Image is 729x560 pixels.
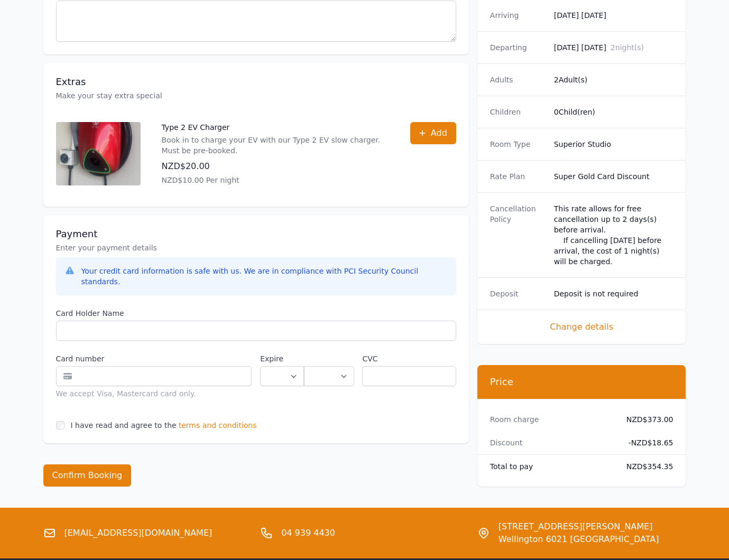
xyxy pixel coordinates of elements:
[611,43,644,52] span: 2 night(s)
[56,90,456,101] p: Make your stay extra special
[64,527,213,539] a: [EMAIL_ADDRESS][DOMAIN_NAME]
[56,76,456,88] h3: Extras
[490,288,546,299] dt: Deposit
[499,533,659,546] span: Wellington 6021 [GEOGRAPHIC_DATA]
[490,107,546,117] dt: Children
[56,308,456,319] label: Card Holder Name
[490,376,673,388] h3: Price
[490,437,610,448] dt: Discount
[618,461,673,472] dd: NZD$354.35
[179,420,257,431] span: terms and conditions
[554,139,673,150] dd: Superior Studio
[71,421,177,430] label: I have read and agree to the
[490,461,610,472] dt: Total to pay
[490,10,546,21] dt: Arriving
[499,520,659,533] span: [STREET_ADDRESS][PERSON_NAME]
[554,42,673,53] dd: [DATE] [DATE]
[490,171,546,182] dt: Rate Plan
[554,171,673,182] dd: Super Gold Card Discount
[410,122,456,144] button: Add
[56,242,456,253] p: Enter your payment details
[618,437,673,448] dd: - NZD$18.65
[362,353,456,364] label: CVC
[81,266,448,287] div: Your credit card information is safe with us. We are in compliance with PCI Security Council stan...
[281,527,335,539] a: 04 939 4430
[162,175,389,185] p: NZD$10.00 Per night
[554,203,673,267] div: This rate allows for free cancellation up to 2 days(s) before arrival. If cancelling [DATE] befor...
[304,353,354,364] label: .
[490,42,546,53] dt: Departing
[56,228,456,240] h3: Payment
[490,74,546,85] dt: Adults
[56,122,141,185] img: Type 2 EV Charger
[56,353,252,364] label: Card number
[260,353,304,364] label: Expire
[43,464,132,487] button: Confirm Booking
[554,10,673,21] dd: [DATE] [DATE]
[490,203,546,267] dt: Cancellation Policy
[554,74,673,85] dd: 2 Adult(s)
[554,107,673,117] dd: 0 Child(ren)
[162,122,389,133] p: Type 2 EV Charger
[490,414,610,425] dt: Room charge
[554,288,673,299] dd: Deposit is not required
[431,127,447,139] span: Add
[618,414,673,425] dd: NZD$373.00
[490,139,546,150] dt: Room Type
[56,388,252,399] div: We accept Visa, Mastercard card only.
[490,321,673,333] span: Change details
[162,135,389,156] p: Book in to charge your EV with our Type 2 EV slow charger. Must be pre-booked.
[162,160,389,173] p: NZD$20.00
